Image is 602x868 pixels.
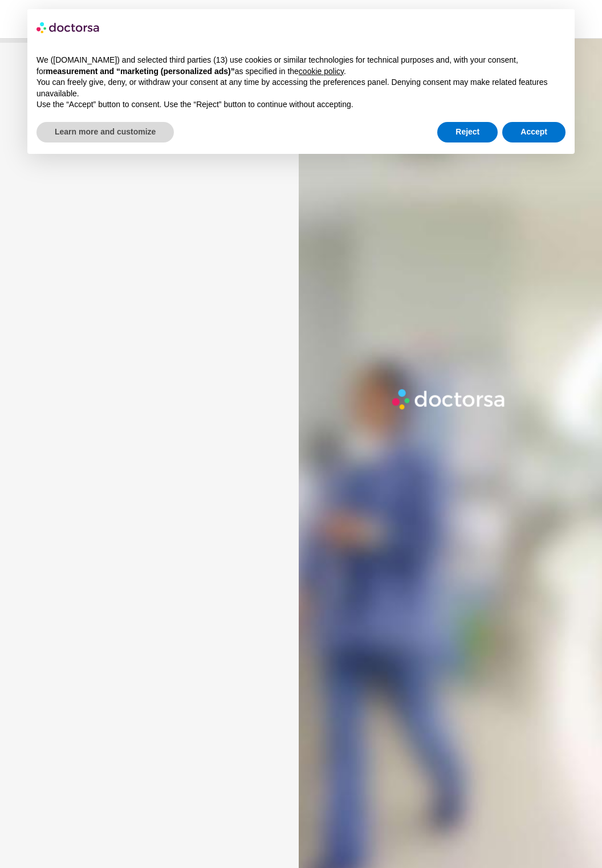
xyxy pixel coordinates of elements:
button: Learn more and customize [36,122,174,142]
p: We ([DOMAIN_NAME]) and selected third parties (13) use cookies or similar technologies for techni... [36,55,566,77]
strong: measurement and “marketing (personalized ads)” [46,67,234,76]
a: cookie policy [299,67,344,76]
img: logo [36,18,100,36]
button: Accept [502,122,566,142]
p: You can freely give, deny, or withdraw your consent at any time by accessing the preferences pane... [36,77,566,99]
img: Logo-Doctorsa-trans-White-partial-flat.png [389,386,509,413]
button: Reject [437,122,498,142]
p: Use the “Accept” button to consent. Use the “Reject” button to continue without accepting. [36,99,566,111]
